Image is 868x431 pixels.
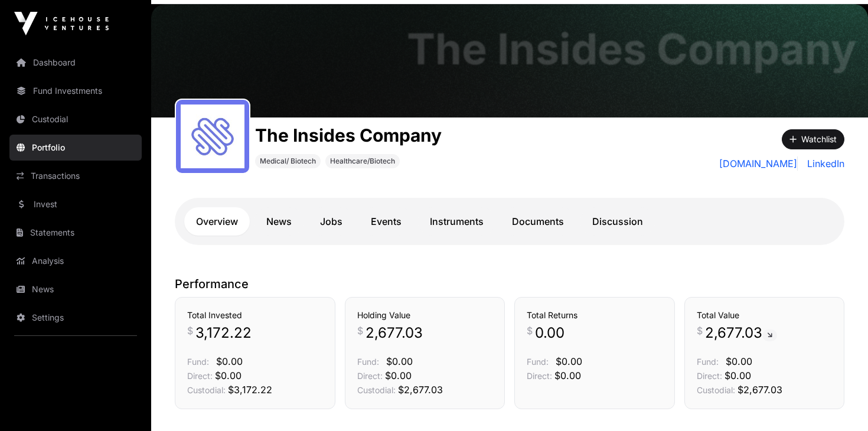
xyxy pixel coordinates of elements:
button: Watchlist [782,129,844,149]
a: Overview [184,207,250,236]
img: The Insides Company [151,4,868,117]
span: $0.00 [554,370,581,381]
span: Direct: [527,371,552,381]
a: News [254,207,304,236]
span: Fund: [527,357,549,367]
span: 3,172.22 [195,324,252,342]
span: $0.00 [216,355,243,367]
a: Portfolio [9,135,142,161]
a: News [9,276,142,302]
span: Medical/ Biotech [260,156,316,166]
a: Analysis [9,248,142,274]
span: $3,172.22 [228,384,272,396]
span: Direct: [187,371,213,381]
h3: Total Returns [527,309,663,321]
span: $ [527,324,533,338]
h1: The Insides Company [407,28,856,70]
span: Fund: [357,357,379,367]
span: Custodial: [697,385,735,395]
a: Fund Investments [9,78,142,104]
h3: Total Invested [187,309,323,321]
span: $ [697,324,703,338]
a: [DOMAIN_NAME] [719,156,798,171]
a: Discussion [580,207,655,236]
a: Jobs [308,207,354,236]
h3: Total Value [697,309,833,321]
h3: Holding Value [357,309,493,321]
span: Direct: [697,371,722,381]
a: Settings [9,305,142,331]
span: 0.00 [535,324,564,342]
a: Custodial [9,106,142,132]
span: $ [357,324,363,338]
a: LinkedIn [802,156,844,171]
span: $0.00 [215,370,242,381]
span: $0.00 [386,355,413,367]
span: $2,677.03 [398,384,443,396]
span: Custodial: [357,385,396,395]
a: Documents [500,207,576,236]
span: Fund: [187,357,209,367]
a: Invest [9,191,142,217]
img: the_insides_company_logo.jpeg [181,105,244,168]
span: Healthcare/Biotech [330,156,395,166]
a: Instruments [418,207,495,236]
span: $0.00 [556,355,582,367]
span: $0.00 [726,355,752,367]
iframe: Chat Widget [809,374,868,431]
span: $2,677.03 [738,384,782,396]
span: $ [187,324,193,338]
span: Fund: [697,357,719,367]
span: 2,677.03 [705,324,777,342]
a: Dashboard [9,50,142,76]
p: Performance [175,276,844,292]
span: 2,677.03 [366,324,423,342]
a: Transactions [9,163,142,189]
nav: Tabs [184,207,835,236]
span: Custodial: [187,385,226,395]
span: Direct: [357,371,383,381]
img: Icehouse Ventures Logo [14,12,109,35]
a: Events [359,207,413,236]
h1: The Insides Company [255,125,442,146]
span: $0.00 [385,370,412,381]
span: $0.00 [725,370,751,381]
a: Statements [9,220,142,246]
